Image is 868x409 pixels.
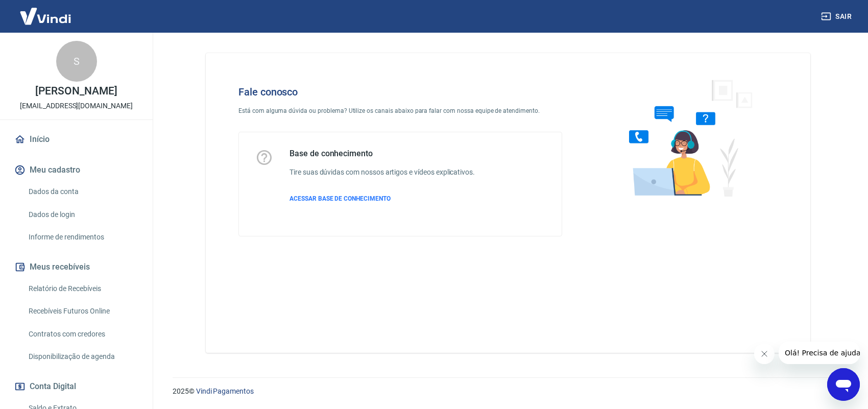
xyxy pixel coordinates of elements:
[25,181,140,202] a: Dados da conta
[25,204,140,225] a: Dados de login
[290,167,475,178] h6: Tire suas dúvidas com nossos artigos e vídeos explicativos.
[25,346,140,367] a: Disponibilização de agenda
[20,101,133,111] p: [EMAIL_ADDRESS][DOMAIN_NAME]
[12,1,79,32] img: Vindi
[25,227,140,248] a: Informe de rendimentos
[12,159,140,181] button: Meu cadastro
[827,368,860,401] iframe: Botão para abrir a janela de mensagens
[12,256,140,278] button: Meus recebíveis
[609,69,764,206] img: Fale conosco
[12,375,140,398] button: Conta Digital
[819,7,856,26] button: Sair
[25,278,140,299] a: Relatório de Recebíveis
[12,128,140,151] a: Início
[238,106,562,115] p: Está com alguma dúvida ou problema? Utilize os canais abaixo para falar com nossa equipe de atend...
[196,387,254,395] a: Vindi Pagamentos
[35,86,117,97] p: [PERSON_NAME]
[25,301,140,322] a: Recebíveis Futuros Online
[754,344,775,364] iframe: Fechar mensagem
[238,86,562,98] h4: Fale conosco
[290,194,475,203] a: ACESSAR BASE DE CONHECIMENTO
[290,149,475,159] h5: Base de conhecimento
[173,386,843,397] p: 2025 ©
[290,195,391,202] span: ACESSAR BASE DE CONHECIMENTO
[779,342,860,364] iframe: Mensagem da empresa
[25,324,140,345] a: Contratos com credores
[56,41,97,82] div: S
[6,7,86,15] span: Olá! Precisa de ajuda?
